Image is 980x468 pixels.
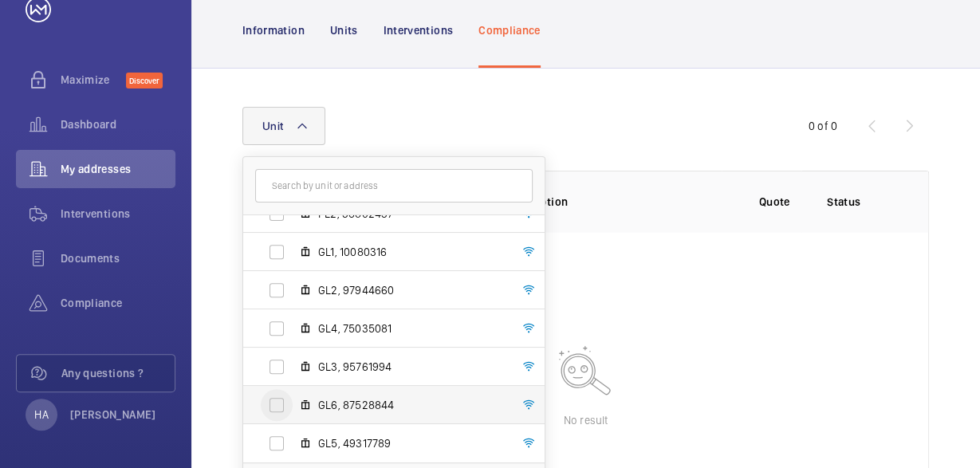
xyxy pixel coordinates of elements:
[255,169,533,203] input: Search by unit or address
[61,250,175,266] span: Documents
[318,244,503,260] span: GL1, 10080316
[34,407,48,423] p: HA
[61,206,175,222] span: Interventions
[384,22,454,38] p: Interventions
[809,118,837,134] div: 0 of 0
[126,73,163,88] span: Discover
[827,194,945,210] p: Status
[70,407,156,423] p: [PERSON_NAME]
[564,412,608,428] p: No result
[428,194,722,210] p: Insurance item description
[759,194,790,210] p: Quote
[61,295,175,311] span: Compliance
[318,282,503,298] span: GL2, 97944660
[330,22,358,38] p: Units
[61,116,175,132] span: Dashboard
[318,359,503,375] span: GL3, 95761994
[61,72,126,88] span: Maximize
[61,161,175,177] span: My addresses
[242,107,325,145] button: Unit
[318,435,503,451] span: GL5, 49317789
[318,321,503,336] span: GL4, 75035081
[478,22,541,38] p: Compliance
[318,397,503,413] span: GL6, 87528844
[242,22,305,38] p: Information
[262,120,283,132] span: Unit
[61,365,175,381] span: Any questions ?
